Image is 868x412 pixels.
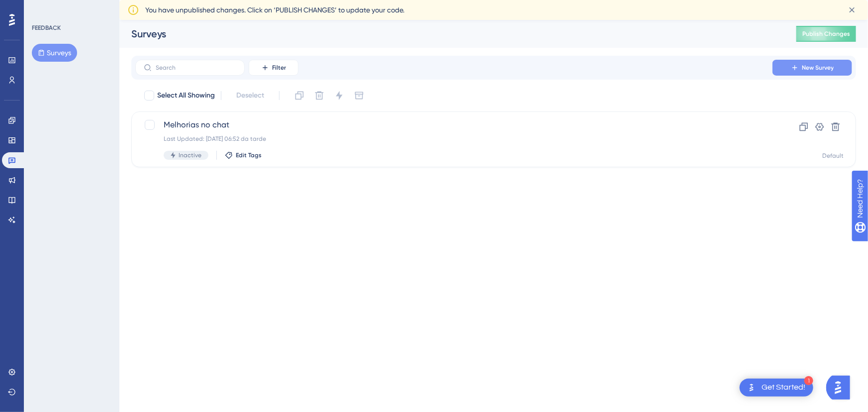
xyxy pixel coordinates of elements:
div: Open Get Started! checklist, remaining modules: 1 [740,379,813,397]
input: Search [156,64,236,71]
span: Filter [272,64,286,72]
img: launcher-image-alternative-text [746,382,758,394]
div: Surveys [131,27,772,41]
button: Publish Changes [796,26,856,42]
div: Default [822,152,844,160]
div: Get Started! [762,382,805,393]
span: Deselect [236,90,264,102]
span: New Survey [802,64,834,72]
button: Filter [249,60,298,76]
button: Edit Tags [225,151,262,159]
span: Inactive [179,151,201,159]
div: Last Updated: [DATE] 06:52 da tarde [164,135,744,143]
div: FEEDBACK [32,24,61,32]
span: Edit Tags [236,151,262,159]
button: Deselect [227,87,273,104]
button: Surveys [32,44,77,62]
span: Publish Changes [802,30,850,38]
span: Melhorias no chat [164,119,744,131]
span: Select All Showing [157,90,215,102]
button: New Survey [772,60,852,76]
div: 1 [804,376,813,385]
span: Need Help? [23,2,62,14]
span: You have unpublished changes. Click on ‘PUBLISH CHANGES’ to update your code. [145,4,404,16]
iframe: UserGuiding AI Assistant Launcher [826,373,856,403]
